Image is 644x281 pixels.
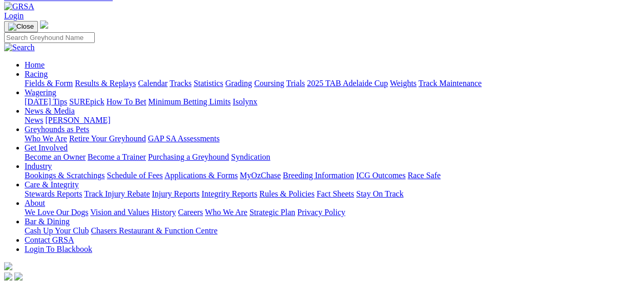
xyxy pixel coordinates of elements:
a: [PERSON_NAME] [45,116,110,124]
a: Fact Sheets [317,189,354,198]
a: Injury Reports [152,189,199,198]
div: Wagering [25,97,640,106]
a: Chasers Restaurant & Function Centre [91,226,217,235]
a: Grading [225,79,252,88]
div: Racing [25,79,640,88]
a: Trials [286,79,305,88]
a: Login To Blackbook [25,245,92,253]
a: Syndication [231,153,270,161]
a: Stay On Track [356,189,403,198]
a: How To Bet [107,97,147,106]
a: Care & Integrity [25,180,79,189]
a: Vision and Values [90,208,149,217]
input: Search [4,32,95,43]
a: [DATE] Tips [25,97,67,106]
a: Minimum Betting Limits [148,97,231,106]
div: Bar & Dining [25,226,640,235]
a: We Love Our Dogs [25,208,88,217]
a: Who We Are [205,208,247,217]
img: GRSA [4,2,34,11]
a: GAP SA Assessments [148,134,220,143]
a: Bookings & Scratchings [25,171,105,180]
a: Greyhounds as Pets [25,125,89,134]
a: Login [4,11,24,20]
a: Statistics [194,79,223,88]
a: Coursing [254,79,284,88]
a: 2025 TAB Adelaide Cup [307,79,388,88]
a: Wagering [25,88,56,97]
a: Schedule of Fees [107,171,162,180]
a: Contact GRSA [25,235,74,244]
a: Home [25,60,45,69]
div: News & Media [25,116,640,125]
a: News [25,116,43,124]
a: Breeding Information [283,171,354,180]
a: Become a Trainer [88,153,146,161]
a: Integrity Reports [201,189,257,198]
a: Stewards Reports [25,189,82,198]
a: History [151,208,176,217]
a: Bar & Dining [25,217,70,226]
a: Become an Owner [25,153,86,161]
a: About [25,199,45,207]
a: Track Injury Rebate [84,189,150,198]
a: Retire Your Greyhound [69,134,146,143]
div: Industry [25,171,640,180]
img: logo-grsa-white.png [4,262,12,270]
a: Applications & Forms [164,171,238,180]
a: Rules & Policies [259,189,315,198]
div: Care & Integrity [25,189,640,199]
div: Get Involved [25,153,640,162]
img: Close [8,23,34,31]
a: Calendar [138,79,168,88]
a: Purchasing a Greyhound [148,153,229,161]
a: MyOzChase [240,171,281,180]
div: About [25,208,640,217]
a: ICG Outcomes [356,171,405,180]
div: Greyhounds as Pets [25,134,640,143]
a: Strategic Plan [250,208,295,217]
a: SUREpick [69,97,104,106]
img: Search [4,43,35,52]
a: Industry [25,162,52,170]
a: Get Involved [25,143,68,152]
a: Results & Replays [75,79,136,88]
button: Toggle navigation [4,21,38,32]
a: Cash Up Your Club [25,226,89,235]
a: Weights [390,79,417,88]
a: News & Media [25,106,75,115]
a: Fields & Form [25,79,73,88]
a: Privacy Policy [297,208,345,217]
a: Tracks [170,79,192,88]
a: Racing [25,70,48,78]
img: twitter.svg [14,272,23,280]
a: Isolynx [233,97,257,106]
img: facebook.svg [4,272,12,280]
a: Track Maintenance [419,79,482,88]
a: Race Safe [407,171,440,180]
a: Careers [178,208,203,217]
a: Who We Are [25,134,67,143]
img: logo-grsa-white.png [40,20,48,29]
